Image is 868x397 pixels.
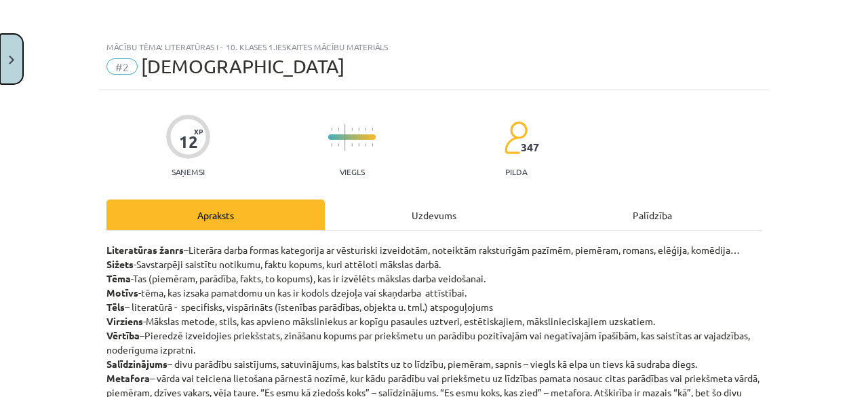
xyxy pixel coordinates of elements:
img: icon-short-line-57e1e144782c952c97e751825c79c345078a6d821885a25fce030b3d8c18986b.svg [358,128,359,131]
div: Palīdzība [543,200,762,230]
img: icon-short-line-57e1e144782c952c97e751825c79c345078a6d821885a25fce030b3d8c18986b.svg [358,143,359,147]
strong: Sižets [106,258,134,270]
p: Viegls [340,167,365,176]
div: Mācību tēma: Literatūras i - 10. klases 1.ieskaites mācību materiāls [106,42,762,52]
img: icon-short-line-57e1e144782c952c97e751825c79c345078a6d821885a25fce030b3d8c18986b.svg [372,143,373,147]
img: icon-short-line-57e1e144782c952c97e751825c79c345078a6d821885a25fce030b3d8c18986b.svg [365,143,366,147]
strong: Vērtība [106,329,140,341]
strong: Motīvs [106,286,138,299]
strong: Tēls [106,301,125,313]
div: Apraksts [106,200,325,230]
img: icon-short-line-57e1e144782c952c97e751825c79c345078a6d821885a25fce030b3d8c18986b.svg [338,143,339,147]
img: icon-short-line-57e1e144782c952c97e751825c79c345078a6d821885a25fce030b3d8c18986b.svg [372,128,373,131]
img: icon-short-line-57e1e144782c952c97e751825c79c345078a6d821885a25fce030b3d8c18986b.svg [338,128,339,131]
img: students-c634bb4e5e11cddfef0936a35e636f08e4e9abd3cc4e673bd6f9a4125e45ecb1.svg [504,121,528,155]
div: Uzdevums [325,200,543,230]
strong: Virziens [106,315,143,327]
p: pilda [505,167,527,176]
strong: Literatūras žanrs [106,244,184,256]
p: Saņemsi [166,167,210,176]
img: icon-short-line-57e1e144782c952c97e751825c79c345078a6d821885a25fce030b3d8c18986b.svg [331,143,332,147]
img: icon-short-line-57e1e144782c952c97e751825c79c345078a6d821885a25fce030b3d8c18986b.svg [365,128,366,131]
img: icon-short-line-57e1e144782c952c97e751825c79c345078a6d821885a25fce030b3d8c18986b.svg [351,128,353,131]
img: icon-short-line-57e1e144782c952c97e751825c79c345078a6d821885a25fce030b3d8c18986b.svg [331,128,332,131]
strong: Metafora [106,372,150,384]
strong: Tēma [106,272,131,284]
div: 12 [179,132,198,151]
span: 347 [521,141,539,153]
img: icon-close-lesson-0947bae3869378f0d4975bcd49f059093ad1ed9edebbc8119c70593378902aed.svg [9,56,14,64]
img: icon-long-line-d9ea69661e0d244f92f715978eff75569469978d946b2353a9bb055b3ed8787d.svg [344,124,346,151]
span: [DEMOGRAPHIC_DATA] [141,55,344,77]
strong: Salīdzinājums [106,358,167,370]
span: #2 [106,58,138,75]
span: XP [194,128,203,135]
img: icon-short-line-57e1e144782c952c97e751825c79c345078a6d821885a25fce030b3d8c18986b.svg [351,143,353,147]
